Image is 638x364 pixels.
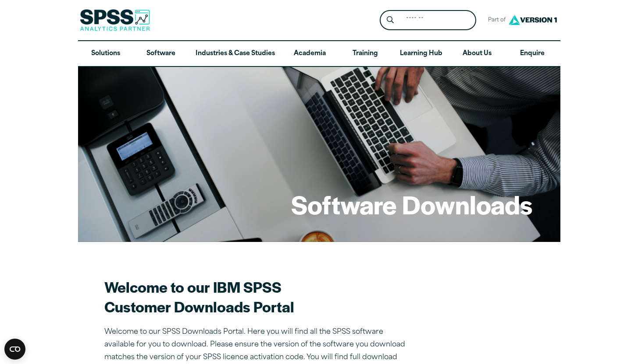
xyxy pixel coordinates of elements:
a: Academia [282,41,337,66]
a: Training [337,41,392,66]
h2: Welcome to our IBM SPSS Customer Downloads Portal [104,277,411,316]
img: SPSS Analytics Partner [80,9,150,31]
a: About Us [449,41,505,66]
form: Site Header Search Form [380,10,476,31]
a: Industries & Case Studies [189,41,282,66]
a: Software [133,41,189,66]
a: Learning Hub [393,41,449,66]
a: Solutions [78,41,133,66]
button: Search magnifying glass icon [382,12,398,28]
span: Part of [483,14,506,27]
a: Enquire [505,41,560,66]
h1: Software Downloads [291,187,532,221]
button: Open CMP widget [4,339,25,360]
svg: Search magnifying glass icon [387,16,394,24]
nav: Desktop version of site main menu [78,41,560,66]
img: Version1 Logo [506,12,559,28]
